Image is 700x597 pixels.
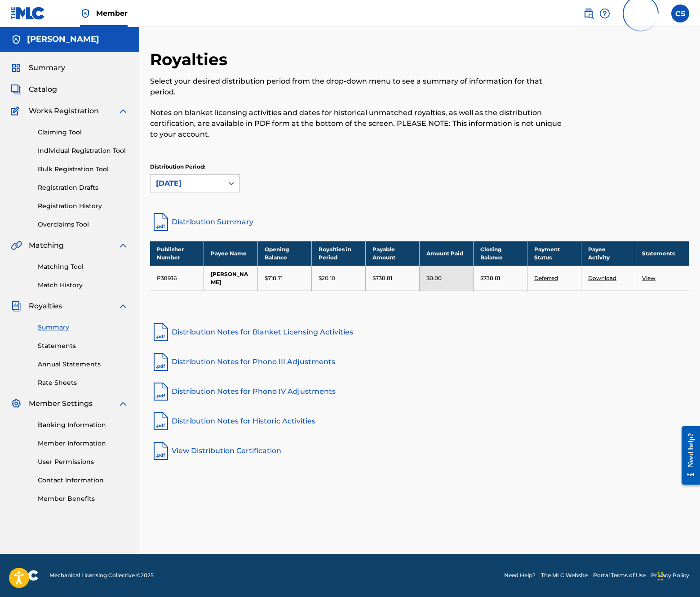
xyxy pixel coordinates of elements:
[38,262,128,272] a: Matching Tool
[504,571,536,579] a: Need Help?
[420,241,474,266] th: Amount Paid
[11,34,22,45] img: Accounts
[29,84,57,95] span: Catalog
[118,106,128,116] img: expand
[150,266,204,290] td: P389J6
[541,571,588,579] a: The MLC Website
[150,107,565,140] p: Notes on blanket licensing activities and dates for historical unmatched royalties, as well as th...
[593,571,646,579] a: Portal Terms of Use
[29,398,93,409] span: Member Settings
[312,241,366,266] th: Royalties in Period
[599,4,610,22] div: Help
[96,8,128,18] span: Member
[38,220,128,229] a: Overclaims Tool
[583,8,594,19] img: search
[635,241,689,266] th: Statements
[29,62,65,73] span: Summary
[150,410,689,432] a: Distribution Notes for Historic Activities
[366,241,420,266] th: Payable Amount
[150,410,172,432] img: pdf
[11,62,22,73] img: Summary
[156,178,218,189] div: [DATE]
[150,321,172,343] img: pdf
[11,301,22,312] img: Royalties
[11,398,22,409] img: Member Settings
[80,8,91,19] img: Top Rightsholder
[675,419,700,492] iframe: Resource Center
[27,34,99,45] h5: Christopher Surratt
[29,301,62,312] span: Royalties
[150,381,689,402] a: Distribution Notes for Phono IV Adjustments
[11,240,22,251] img: Matching
[258,241,312,266] th: Opening Balance
[150,241,204,266] th: Publisher Number
[38,146,128,156] a: Individual Registration Tool
[150,351,172,373] img: pdf
[38,323,128,332] a: Summary
[38,201,128,211] a: Registration History
[150,381,172,402] img: pdf
[671,4,689,22] div: User Menu
[38,281,128,290] a: Match History
[49,571,154,579] span: Mechanical Licensing Collective © 2025
[319,274,335,282] p: $20.10
[38,341,128,351] a: Statements
[118,398,128,409] img: expand
[150,76,565,98] p: Select your desired distribution period from the drop-down menu to see a summary of information f...
[150,211,172,233] img: distribution-summary-pdf
[11,7,45,20] img: MLC Logo
[11,570,39,581] img: logo
[474,241,527,266] th: Closing Balance
[150,211,689,233] a: Distribution Summary
[38,378,128,388] a: Rate Sheets
[38,128,128,137] a: Claiming Tool
[29,106,99,116] span: Works Registration
[11,84,22,95] img: Catalog
[11,84,57,95] a: CatalogCatalog
[527,241,581,266] th: Payment Status
[426,274,442,282] p: $0.00
[658,563,663,590] div: Drag
[38,420,128,430] a: Banking Information
[38,360,128,369] a: Annual Statements
[150,440,689,462] a: View Distribution Certification
[581,241,635,266] th: Payee Activity
[38,165,128,174] a: Bulk Registration Tool
[150,321,689,343] a: Distribution Notes for Blanket Licensing Activities
[38,457,128,467] a: User Permissions
[583,4,594,22] a: Public Search
[11,106,22,116] img: Works Registration
[642,275,656,281] a: View
[11,62,65,73] a: SummarySummary
[29,240,64,251] span: Matching
[372,274,392,282] p: $738.81
[38,183,128,192] a: Registration Drafts
[150,163,240,171] p: Distribution Period:
[588,275,616,281] a: Download
[265,274,283,282] p: $718.71
[38,439,128,448] a: Member Information
[118,301,128,312] img: expand
[150,440,172,462] img: pdf
[150,351,689,373] a: Distribution Notes for Phono III Adjustments
[480,274,500,282] p: $738.81
[651,571,689,579] a: Privacy Policy
[599,8,610,19] img: help
[204,266,258,290] td: [PERSON_NAME]
[655,554,700,597] iframe: Chat Widget
[534,275,558,281] a: Deferred
[38,494,128,503] a: Member Benefits
[118,240,128,251] img: expand
[38,476,128,485] a: Contact Information
[150,49,232,70] h2: Royalties
[204,241,258,266] th: Payee Name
